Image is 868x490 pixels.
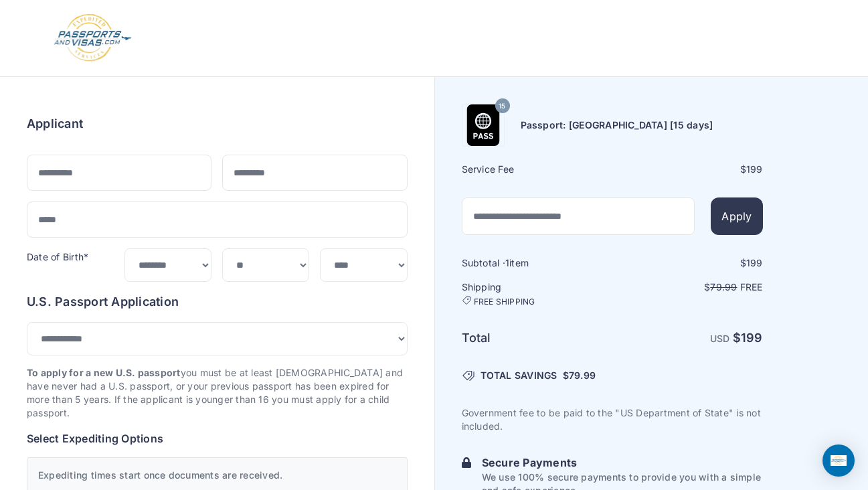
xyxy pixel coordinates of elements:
[462,329,611,347] h6: Total
[462,163,611,176] h6: Service Fee
[741,331,763,345] span: 199
[481,369,557,382] span: TOTAL SAVINGS
[462,280,611,307] h6: Shipping
[563,369,596,382] span: $
[462,256,611,270] h6: Subtotal · item
[822,444,855,477] div: Open Intercom Messenger
[505,257,509,268] span: 1
[614,163,763,176] div: $
[710,333,730,344] span: USD
[482,455,763,471] h6: Secure Payments
[499,98,505,115] span: 15
[614,256,763,270] div: $
[462,104,504,146] img: Product Name
[53,13,133,63] img: Logo
[474,297,535,307] span: FREE SHIPPING
[27,430,408,446] h6: Select Expediting Options
[462,406,763,433] p: Government fee to be paid to the "US Department of State" is not included.
[521,118,713,132] h6: Passport: [GEOGRAPHIC_DATA] [15 days]
[27,114,83,133] h6: Applicant
[614,280,763,294] p: $
[711,197,762,235] button: Apply
[710,281,737,293] span: 79.99
[746,257,763,268] span: 199
[27,366,408,420] p: you must be at least [DEMOGRAPHIC_DATA] and have never had a U.S. passport, or your previous pass...
[27,367,181,378] strong: To apply for a new U.S. passport
[733,331,763,345] strong: $
[569,370,596,381] span: 79.99
[746,163,763,175] span: 199
[740,281,763,293] span: Free
[27,251,88,262] label: Date of Birth*
[27,293,408,311] h6: U.S. Passport Application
